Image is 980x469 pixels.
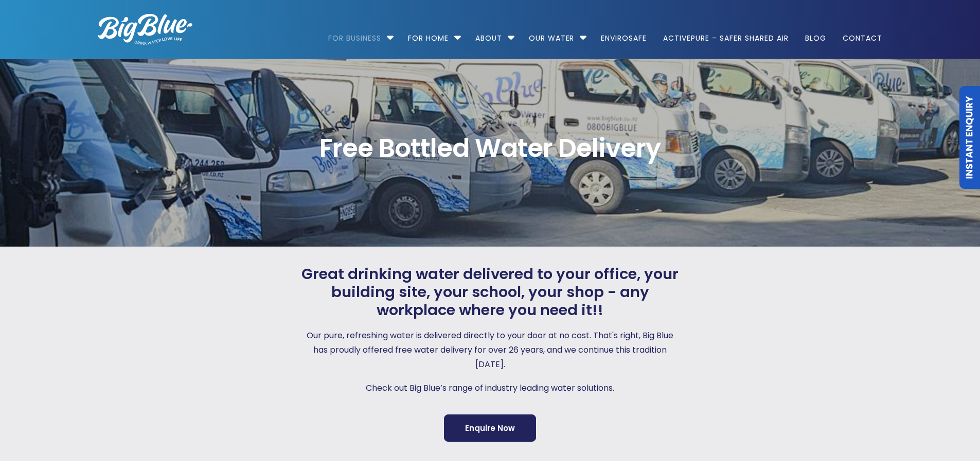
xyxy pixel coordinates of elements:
[299,328,682,372] p: Our pure, refreshing water is delivered directly to your door at no cost. That's right, Big Blue ...
[444,414,536,442] a: Enquire Now
[299,381,682,395] p: Check out Big Blue’s range of industry leading water solutions.
[98,135,882,161] span: Free Bottled Water Delivery
[98,14,192,45] img: logo
[959,86,980,189] a: Instant Enquiry
[299,265,682,319] span: Great drinking water delivered to your office, your building site, your school, your shop - any w...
